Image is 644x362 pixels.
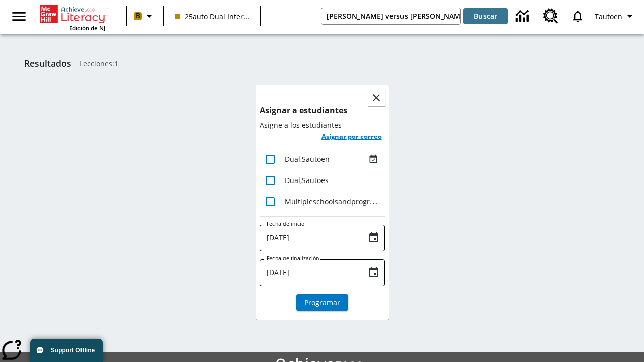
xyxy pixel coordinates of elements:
[69,24,105,32] span: Edición de NJ
[40,4,105,24] a: Portada
[285,154,366,164] div: Dual, Sautoen
[463,8,508,24] button: Buscar
[321,131,382,142] h6: Asignar por correo
[595,11,622,22] span: Tautoen
[40,3,105,32] div: Portada
[565,3,591,29] a: Notificaciones
[296,294,348,311] button: Programar
[285,196,381,207] div: Multipleschoolsandprograms, Sautoen
[321,8,460,24] input: Buscar campo
[364,228,384,248] button: Choose date, selected date is 26 ago 2025
[24,58,71,69] h1: Resultados
[130,7,159,25] button: Boost El color de la clase es melocotón. Cambiar el color de la clase.
[260,259,360,286] input: DD-MMMM-YYYY
[136,10,140,22] span: B
[4,2,34,31] button: Abrir el menú lateral
[304,297,340,308] span: Programar
[537,3,565,30] a: Centro de recursos, Se abrirá en una pestaña nueva.
[30,339,103,362] button: Support Offline
[591,7,640,25] button: Perfil/Configuración
[79,58,118,69] span: Lecciones : 1
[51,347,95,354] span: Support Offline
[366,152,381,167] button: Asignado 24 ago al 24 ago
[260,120,385,130] p: Asigne a los estudiantes
[364,262,384,283] button: Choose date, selected date is 26 ago 2025
[368,89,385,106] button: Cerrar
[285,154,330,164] span: Dual , Sautoen
[260,225,360,251] input: DD-MMMM-YYYY
[285,175,381,186] div: Dual, Sautoes
[256,85,389,320] div: lesson details
[318,130,385,145] button: Asignar por correo
[510,3,537,30] a: Centro de información
[267,220,304,228] label: Fecha de inicio
[260,103,385,117] h6: Asignar a estudiantes
[175,11,249,22] span: 25auto Dual International
[267,255,319,262] label: Fecha de finalización
[285,197,413,206] span: Multipleschoolsandprograms , Sautoen
[285,175,329,185] span: Dual , Sautoes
